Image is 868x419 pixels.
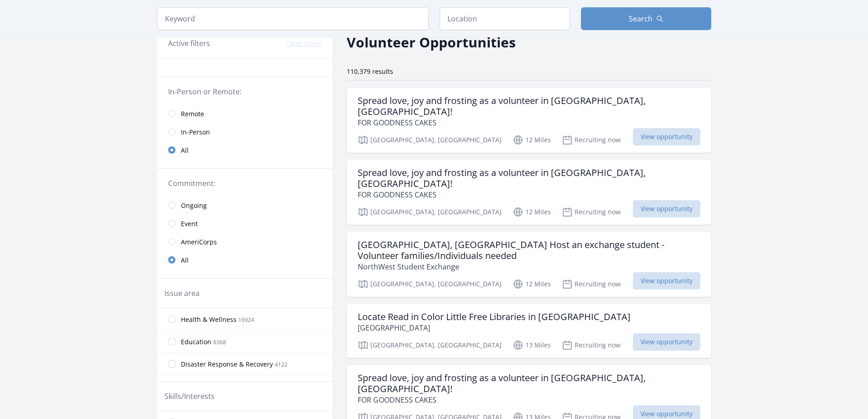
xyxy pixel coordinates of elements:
[358,322,631,333] p: [GEOGRAPHIC_DATA]
[633,272,700,290] span: View opportunity
[358,239,700,261] h3: [GEOGRAPHIC_DATA], [GEOGRAPHIC_DATA] Host an exchange student - Volunteer families/Individuals ne...
[358,394,700,405] p: FOR GOODNESS CAKES
[629,13,652,24] span: Search
[633,333,700,351] span: View opportunity
[358,189,700,200] p: FOR GOODNESS CAKES
[347,88,711,153] a: Spread love, joy and frosting as a volunteer in [GEOGRAPHIC_DATA], [GEOGRAPHIC_DATA]! FOR GOODNES...
[157,196,332,214] a: Ongoing
[286,39,321,48] button: Clear filters
[358,134,502,145] p: [GEOGRAPHIC_DATA], [GEOGRAPHIC_DATA]
[168,38,210,49] h3: Active filters
[633,128,700,145] span: View opportunity
[440,7,570,30] input: Location
[181,146,189,155] span: All
[275,361,288,368] span: 4122
[164,391,215,402] legend: Skills/Interests
[347,32,516,52] h2: Volunteer Opportunities
[181,201,207,210] span: Ongoing
[181,315,236,324] span: Health & Wellness
[181,219,198,228] span: Event
[562,340,621,351] p: Recruiting now
[164,288,200,299] legend: Issue area
[562,279,621,290] p: Recruiting now
[181,360,273,369] span: Disaster Response & Recovery
[157,214,332,233] a: Event
[633,200,700,217] span: View opportunity
[168,360,175,367] input: Disaster Response & Recovery 4122
[358,117,700,128] p: FOR GOODNESS CAKES
[347,304,711,358] a: Locate Read in Color Little Free Libraries in [GEOGRAPHIC_DATA] [GEOGRAPHIC_DATA] [GEOGRAPHIC_DAT...
[513,340,551,351] p: 13 Miles
[358,167,700,189] h3: Spread love, joy and frosting as a volunteer in [GEOGRAPHIC_DATA], [GEOGRAPHIC_DATA]!
[358,95,700,117] h3: Spread love, joy and frosting as a volunteer in [GEOGRAPHIC_DATA], [GEOGRAPHIC_DATA]!
[562,207,621,217] p: Recruiting now
[358,311,631,322] h3: Locate Read in Color Little Free Libraries in [GEOGRAPHIC_DATA]
[358,279,502,290] p: [GEOGRAPHIC_DATA], [GEOGRAPHIC_DATA]
[358,340,502,351] p: [GEOGRAPHIC_DATA], [GEOGRAPHIC_DATA]
[157,123,332,141] a: In-Person
[181,256,189,265] span: All
[513,207,551,217] p: 12 Miles
[157,104,332,123] a: Remote
[347,232,711,297] a: [GEOGRAPHIC_DATA], [GEOGRAPHIC_DATA] Host an exchange student - Volunteer families/Individuals ne...
[168,316,175,323] input: Health & Wellness 16924
[181,337,211,347] span: Education
[168,86,321,97] legend: In-Person or Remote:
[347,67,393,76] span: 110,379 results
[213,338,226,346] span: 6368
[562,134,621,145] p: Recruiting now
[238,316,254,324] span: 16924
[513,279,551,290] p: 12 Miles
[168,178,321,189] legend: Commitment:
[581,7,711,30] button: Search
[347,160,711,225] a: Spread love, joy and frosting as a volunteer in [GEOGRAPHIC_DATA], [GEOGRAPHIC_DATA]! FOR GOODNES...
[358,372,700,394] h3: Spread love, joy and frosting as a volunteer in [GEOGRAPHIC_DATA], [GEOGRAPHIC_DATA]!
[358,207,502,217] p: [GEOGRAPHIC_DATA], [GEOGRAPHIC_DATA]
[168,338,175,345] input: Education 6368
[513,134,551,145] p: 12 Miles
[181,128,210,137] span: In-Person
[181,238,217,247] span: AmeriCorps
[157,233,332,251] a: AmeriCorps
[358,261,700,272] p: NorthWest Student Exchange
[181,109,204,119] span: Remote
[157,141,332,159] a: All
[157,251,332,269] a: All
[157,7,429,30] input: Keyword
